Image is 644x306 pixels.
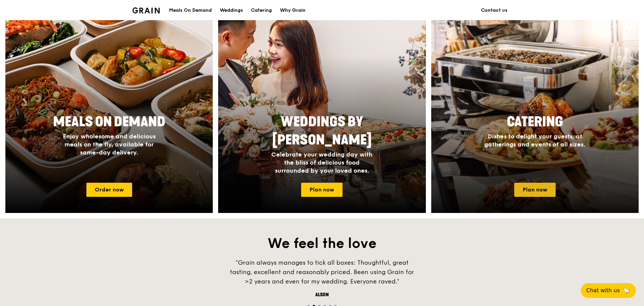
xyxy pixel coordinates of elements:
span: Dishes to delight your guests, at gatherings and events of all sizes. [484,133,585,148]
div: Weddings [220,0,243,20]
span: Meals On Demand [53,114,165,130]
img: Grain [132,7,160,13]
span: 🦙 [622,287,631,295]
a: Plan now [514,183,556,197]
div: "Grain always manages to tick all boxes: Thoughtful, great tasting, excellent and reasonably pric... [221,258,423,286]
a: Order now [86,183,132,197]
div: Meals On Demand [169,0,212,20]
div: Catering [251,0,272,20]
a: Contact us [477,0,512,20]
span: Chat with us [586,287,620,295]
a: Weddings [216,0,247,20]
a: Weddings by [PERSON_NAME]Celebrate your wedding day with the bliss of delicious food surrounded b... [218,17,426,213]
a: Catering [247,0,276,20]
a: Plan now [301,183,343,197]
span: Weddings by [PERSON_NAME] [272,114,372,148]
div: Alson [221,292,423,298]
span: Enjoy wholesome and delicious meals on the fly, available for same-day delivery. [63,133,156,156]
button: Chat with us🦙 [581,283,636,298]
a: Why Grain [276,0,310,20]
div: Why Grain [280,0,306,20]
span: Catering [507,114,563,130]
a: Meals On DemandEnjoy wholesome and delicious meals on the fly, available for same-day delivery.Or... [5,17,213,213]
span: Celebrate your wedding day with the bliss of delicious food surrounded by your loved ones. [271,151,372,174]
a: CateringDishes to delight your guests, at gatherings and events of all sizes.Plan now [431,17,639,213]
